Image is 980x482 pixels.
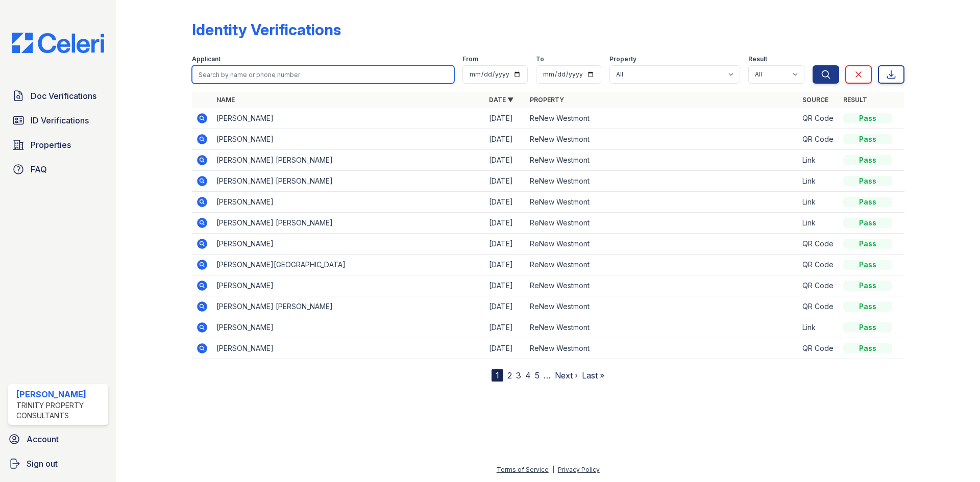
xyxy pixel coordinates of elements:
td: ReNew Westmont [526,234,798,255]
div: Pass [843,301,892,312]
div: | [552,466,554,473]
span: FAQ [31,163,47,175]
label: From [462,55,478,63]
div: Pass [843,281,892,291]
td: Link [798,171,839,192]
td: Link [798,150,839,171]
div: Trinity Property Consultants [16,400,104,421]
td: [PERSON_NAME][GEOGRAPHIC_DATA] [212,255,485,275]
a: 3 [516,370,521,380]
a: Property [530,96,564,104]
a: Last » [582,370,604,380]
span: ID Verifications [31,114,89,126]
td: [DATE] [485,255,526,275]
label: Property [609,55,636,63]
img: CE_Logo_Blue-a8612792a0a2168367f1c8372b55b34899dd931a85d93a1a3d3e32e68fde9ad4.png [4,33,112,53]
td: [PERSON_NAME] [212,108,485,129]
a: Date ▼ [489,96,513,104]
a: Result [843,96,867,104]
td: [DATE] [485,338,526,359]
div: Pass [843,155,892,165]
div: Pass [843,197,892,207]
td: [PERSON_NAME] [212,129,485,150]
td: [PERSON_NAME] [PERSON_NAME] [212,213,485,234]
td: ReNew Westmont [526,171,798,192]
td: QR Code [798,255,839,275]
a: Properties [8,135,108,155]
div: 1 [492,369,503,382]
label: Applicant [192,55,220,63]
span: Account [27,433,59,445]
td: ReNew Westmont [526,275,798,296]
a: Doc Verifications [8,86,108,106]
td: QR Code [798,234,839,255]
a: Sign out [4,453,112,474]
a: Terms of Service [497,466,549,473]
td: [DATE] [485,296,526,317]
a: Source [802,96,828,104]
td: [PERSON_NAME] [212,234,485,255]
td: [PERSON_NAME] [212,192,485,213]
td: ReNew Westmont [526,296,798,317]
td: [DATE] [485,275,526,296]
div: Pass [843,218,892,228]
a: ID Verifications [8,110,108,131]
a: Next › [555,370,578,380]
div: Pass [843,260,892,270]
td: QR Code [798,108,839,129]
div: Pass [843,176,892,186]
td: [DATE] [485,108,526,129]
td: ReNew Westmont [526,338,798,359]
a: FAQ [8,159,108,180]
td: [PERSON_NAME] [PERSON_NAME] [212,171,485,192]
td: [PERSON_NAME] [212,338,485,359]
td: Link [798,213,839,234]
td: ReNew Westmont [526,255,798,275]
td: [PERSON_NAME] [212,275,485,296]
td: [PERSON_NAME] [PERSON_NAME] [212,296,485,317]
a: 4 [525,370,531,380]
a: 5 [535,370,540,380]
td: [DATE] [485,317,526,338]
td: [PERSON_NAME] [212,317,485,338]
td: QR Code [798,338,839,359]
td: Link [798,317,839,338]
td: [DATE] [485,129,526,150]
td: [DATE] [485,192,526,213]
td: ReNew Westmont [526,150,798,171]
td: ReNew Westmont [526,108,798,129]
td: Link [798,192,839,213]
td: [DATE] [485,150,526,171]
td: [DATE] [485,171,526,192]
div: Pass [843,113,892,123]
div: [PERSON_NAME] [16,388,104,400]
td: ReNew Westmont [526,317,798,338]
td: ReNew Westmont [526,129,798,150]
label: To [536,55,544,63]
span: Properties [31,139,71,151]
td: QR Code [798,129,839,150]
a: 2 [507,370,512,380]
div: Pass [843,322,892,333]
td: ReNew Westmont [526,213,798,234]
span: Sign out [27,458,58,470]
div: Pass [843,134,892,144]
label: Result [748,55,767,63]
span: … [544,369,551,382]
div: Pass [843,239,892,249]
a: Privacy Policy [558,466,600,473]
span: Doc Verifications [31,90,96,102]
td: [DATE] [485,213,526,234]
div: Identity Verifications [192,20,341,39]
td: QR Code [798,275,839,296]
td: QR Code [798,296,839,317]
a: Account [4,429,112,449]
input: Search by name or phone number [192,65,454,84]
td: [DATE] [485,234,526,255]
td: [PERSON_NAME] [PERSON_NAME] [212,150,485,171]
a: Name [216,96,235,104]
td: ReNew Westmont [526,192,798,213]
div: Pass [843,343,892,353]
